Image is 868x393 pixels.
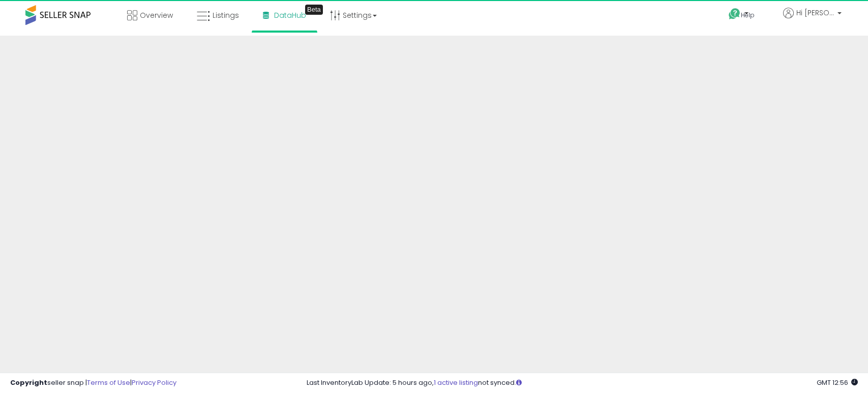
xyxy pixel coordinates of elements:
div: seller snap | | [10,378,176,388]
i: Get Help [728,8,741,20]
div: Tooltip anchor [305,5,323,15]
span: Hi [PERSON_NAME] [796,8,834,18]
span: Help [741,11,755,19]
span: DataHub [274,10,306,20]
a: 1 active listing [434,378,478,387]
strong: Copyright [10,378,47,387]
a: Hi [PERSON_NAME] [783,8,842,31]
span: Overview [140,10,173,20]
span: 2025-09-10 12:56 GMT [817,378,858,387]
span: Listings [213,10,239,20]
a: Privacy Policy [132,378,176,387]
a: Terms of Use [87,378,130,387]
div: Last InventoryLab Update: 5 hours ago, not synced. [307,378,858,388]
